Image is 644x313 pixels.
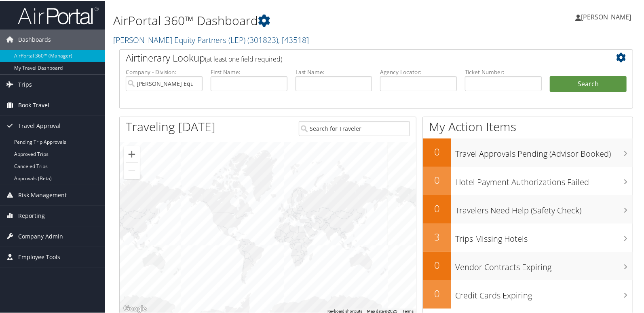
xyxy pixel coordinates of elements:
a: 0Travelers Need Help (Safety Check) [423,194,633,223]
img: airportal-logo.png [18,5,99,24]
h3: Vendor Contracts Expiring [455,257,633,272]
span: Risk Management [18,184,67,204]
a: 0Credit Cards Expiring [423,279,633,308]
label: Ticket Number: [465,67,542,75]
h3: Travel Approvals Pending (Advisor Booked) [455,143,633,159]
span: Reporting [18,205,45,225]
h2: 0 [423,172,451,186]
button: Zoom in [124,145,140,162]
h3: Credit Cards Expiring [455,285,633,300]
a: [PERSON_NAME] [575,4,639,28]
span: , [ 43518 ] [278,34,309,45]
label: First Name: [211,67,287,75]
a: 0Travel Approvals Pending (Advisor Booked) [423,138,633,166]
h3: Trips Missing Hotels [455,228,633,244]
a: 0Vendor Contracts Expiring [423,251,633,279]
h1: AirPortal 360™ Dashboard [113,11,464,28]
span: ( 301823 ) [247,34,278,45]
label: Company - Division: [126,67,203,75]
a: [PERSON_NAME] Equity Partners (LEP) [113,34,309,45]
a: Terms (opens in new tab) [402,308,414,313]
h3: Hotel Payment Authorizations Failed [455,172,633,187]
h1: Traveling [DATE] [126,117,215,134]
h2: 0 [423,201,451,215]
h2: 0 [423,258,451,271]
span: [PERSON_NAME] [581,12,631,21]
h1: My Action Items [423,117,633,134]
input: Search for Traveler [299,120,410,135]
h2: 3 [423,229,451,243]
span: Dashboards [18,29,51,49]
h2: 0 [423,144,451,158]
span: (at least one field required) [205,54,282,63]
h3: Travelers Need Help (Safety Check) [455,200,633,215]
button: Search [550,75,627,92]
a: 0Hotel Payment Authorizations Failed [423,166,633,194]
span: Book Travel [18,94,49,115]
span: Employee Tools [18,246,60,266]
button: Zoom out [124,162,140,178]
span: Trips [18,74,32,94]
h2: Airtinerary Lookup [126,50,584,64]
span: Company Admin [18,226,63,246]
a: 3Trips Missing Hotels [423,223,633,251]
span: Map data ©2025 [367,308,397,313]
h2: 0 [423,286,451,300]
span: Travel Approval [18,115,61,135]
label: Agency Locator: [380,67,457,75]
label: Last Name: [296,67,372,75]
